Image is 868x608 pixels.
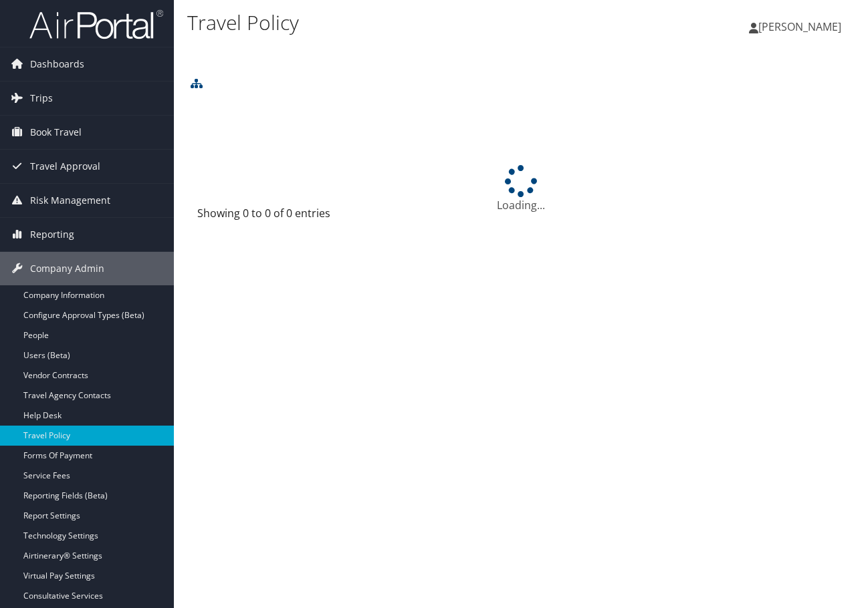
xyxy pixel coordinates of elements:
img: airportal-logo.png [29,9,163,40]
span: Company Admin [30,252,104,285]
span: [PERSON_NAME] [758,19,841,34]
span: Risk Management [30,184,110,217]
span: Dashboards [30,47,84,81]
span: Book Travel [30,116,82,149]
h1: Travel Policy [187,9,632,37]
span: Travel Approval [30,150,100,183]
span: Reporting [30,218,74,251]
a: [PERSON_NAME] [749,7,855,47]
div: Loading... [187,165,855,213]
div: Showing 0 to 0 of 0 entries [197,205,344,228]
span: Trips [30,82,53,115]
